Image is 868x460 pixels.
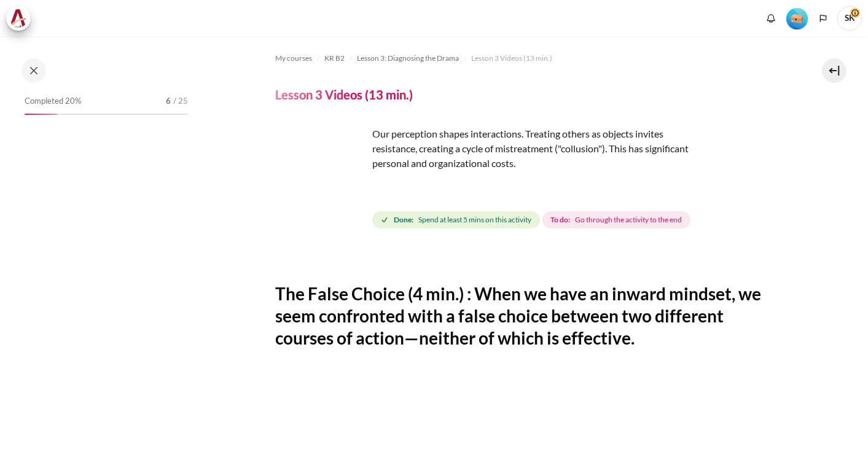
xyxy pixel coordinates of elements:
a: Level #1 [781,7,813,29]
h4: Lesson 3 Videos (13 min.) [275,87,413,103]
a: Lesson 3 Videos (13 min.) [471,51,552,66]
span: KR B2 [324,53,345,64]
span: SK [837,6,862,31]
span: Completed 20% [25,95,81,107]
img: Level #1 [786,8,808,29]
a: Architeck Architeck [6,6,37,31]
button: Languages [814,9,832,28]
span: / 25 [173,95,188,107]
span: 6 [166,95,171,107]
h2: The False Choice (4 min.) : When we have an inward mindset, we seem confronted with a false choic... [275,283,781,349]
span: Spend at least 5 mins on this activity [418,214,531,225]
div: Show notification window with no new notifications [762,9,780,28]
span: Lesson 3 Videos (13 min.) [471,53,552,64]
div: Completion requirements for Lesson 3 Videos (13 min.) [372,209,693,231]
div: Level #1 [786,7,808,29]
span: Go through the activity to the end [575,214,682,225]
strong: To do: [550,214,570,225]
p: Our perception shapes interactions. Treating others as objects invites resistance, creating a cyc... [275,127,705,171]
a: My courses [275,51,312,66]
a: KR B2 [324,51,345,66]
a: Lesson 3: Diagnosing the Drama [357,51,459,66]
span: Lesson 3: Diagnosing the Drama [357,53,459,64]
img: Architeck [10,9,27,28]
a: User menu [837,6,862,31]
nav: Navigation bar [275,49,781,68]
span: My courses [275,53,312,64]
img: xf [275,127,367,219]
strong: Done: [394,214,413,225]
div: 20% [25,114,57,115]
